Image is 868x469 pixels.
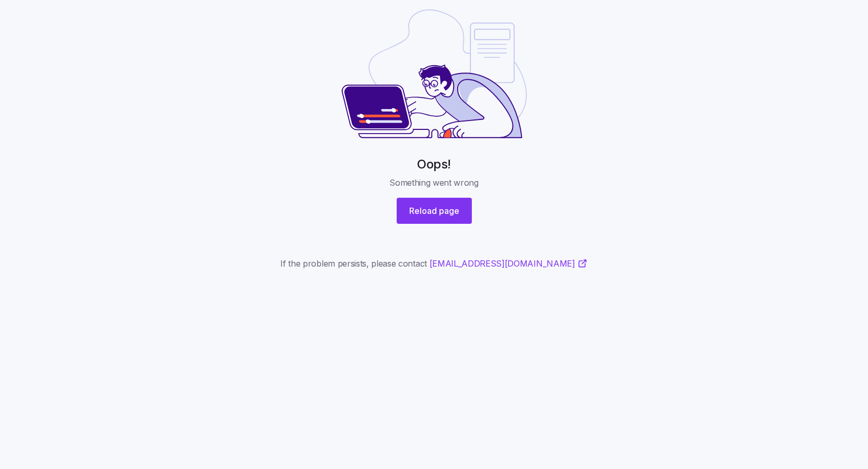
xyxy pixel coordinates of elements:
button: Reload page [397,198,472,224]
span: If the problem persists, please contact [280,257,587,270]
a: [EMAIL_ADDRESS][DOMAIN_NAME] [430,257,588,270]
span: Something went wrong [389,176,479,189]
h1: Oops! [417,156,451,172]
span: Reload page [409,205,459,217]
